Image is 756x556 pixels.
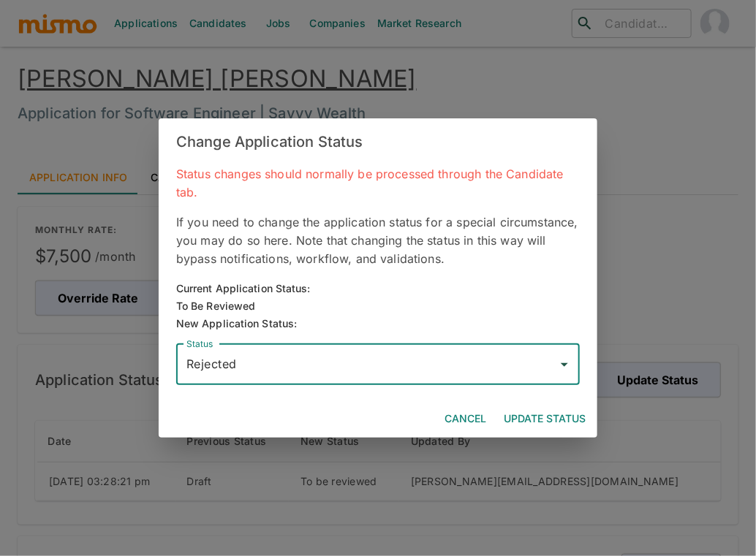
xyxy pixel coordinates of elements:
div: Current Application Status: [176,280,311,297]
h2: Change Application Status [159,118,597,165]
span: Status changes should normally be processed through the Candidate tab. [176,167,564,199]
button: Update Status [498,405,591,433]
button: Cancel [439,405,492,433]
div: New Application Status: [176,315,580,332]
label: Status [186,338,213,350]
div: To Be Reviewed [176,297,311,315]
button: Open [554,354,575,375]
span: If you need to change the application status for a special circumstance, you may do so here. Note... [176,215,578,266]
